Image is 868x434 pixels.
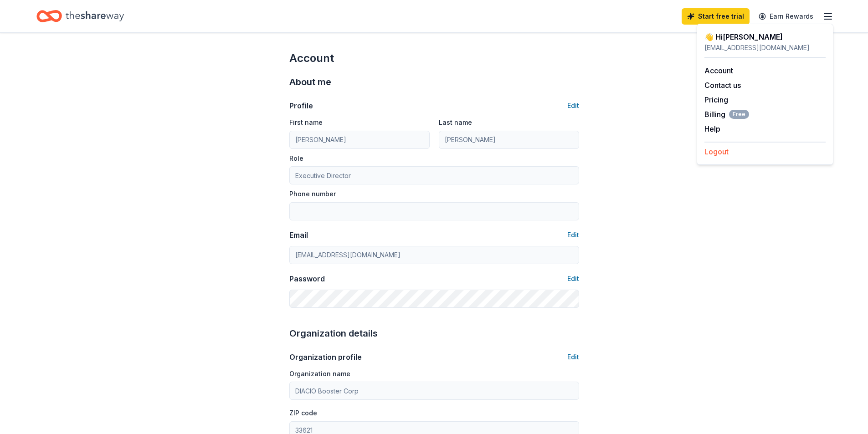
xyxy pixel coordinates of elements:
div: About me [289,75,579,89]
a: Start free trial [682,8,750,25]
div: Password [289,273,325,284]
label: First name [289,118,323,127]
div: [EMAIL_ADDRESS][DOMAIN_NAME] [704,42,826,53]
button: Edit [567,273,579,284]
button: Logout [704,146,729,157]
a: Home [36,5,124,27]
div: Organization details [289,326,579,341]
a: Earn Rewards [753,8,819,25]
label: Role [289,154,303,163]
div: Organization profile [289,352,362,363]
button: BillingFree [704,109,749,120]
div: Email [289,230,308,240]
a: Pricing [704,95,728,104]
div: Account [289,51,579,66]
span: Billing [704,109,749,120]
label: ZIP code [289,408,317,418]
button: Edit [567,230,579,240]
a: Account [704,66,733,75]
label: Organization name [289,369,350,378]
label: Last name [439,118,472,127]
button: Contact us [704,80,741,91]
button: Edit [567,352,579,363]
div: Profile [289,100,313,111]
div: 👋 Hi [PERSON_NAME] [704,31,826,42]
button: Help [704,123,720,134]
button: Edit [567,100,579,111]
label: Phone number [289,189,336,199]
span: Free [729,110,749,119]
